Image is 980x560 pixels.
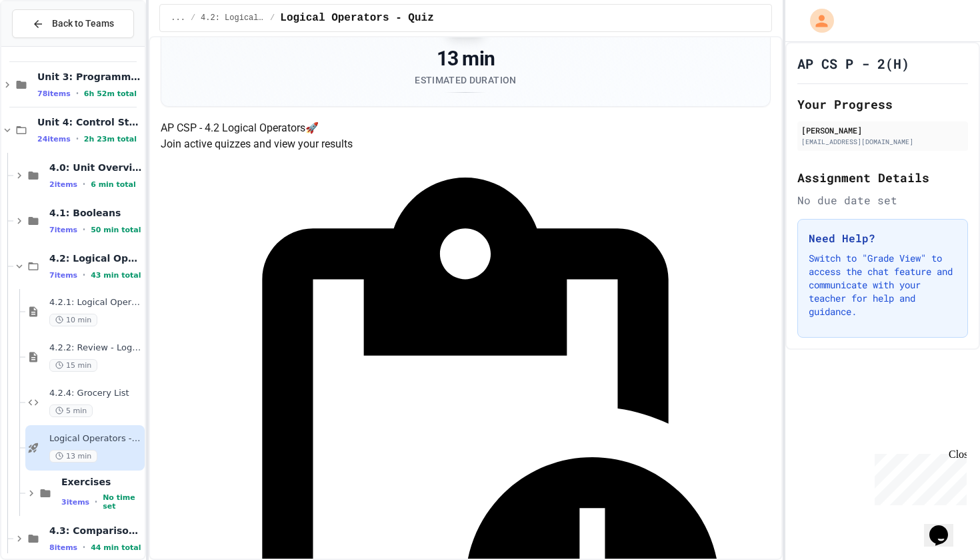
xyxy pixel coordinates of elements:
[809,230,957,246] h3: Need Help?
[49,314,97,326] span: 10 min
[37,135,71,144] span: 24 items
[83,270,85,280] span: •
[12,9,134,38] button: Back to Teams
[91,226,141,234] span: 50 min total
[49,252,142,264] span: 4.2: Logical Operators
[91,543,141,552] span: 44 min total
[796,5,837,36] div: My Account
[797,95,968,113] h2: Your Progress
[49,388,142,399] span: 4.2.4: Grocery List
[49,543,77,552] span: 8 items
[61,498,89,507] span: 3 items
[49,162,142,174] span: 4.0: Unit Overview
[161,136,770,152] p: Join active quizzes and view your results
[797,54,909,73] h1: AP CS P - 2(H)
[49,404,93,417] span: 5 min
[91,180,136,189] span: 6 min total
[83,224,85,235] span: •
[797,168,968,187] h2: Assignment Details
[83,542,85,553] span: •
[49,450,97,463] span: 13 min
[37,116,142,128] span: Unit 4: Control Structures
[171,13,185,23] span: ...
[83,179,85,190] span: •
[49,525,142,537] span: 4.3: Comparison Operators
[809,252,957,318] p: Switch to "Grade View" to access the chat feature and communicate with your teacher for help and ...
[84,135,137,144] span: 2h 23m total
[95,497,97,507] span: •
[49,359,97,372] span: 15 min
[91,271,141,280] span: 43 min total
[801,137,964,147] div: [EMAIL_ADDRESS][DOMAIN_NAME]
[270,13,275,23] span: /
[49,226,77,234] span: 7 items
[280,10,433,26] span: Logical Operators - Quiz
[801,124,964,136] div: [PERSON_NAME]
[49,207,142,219] span: 4.1: Booleans
[84,89,137,98] span: 6h 52m total
[161,120,770,136] h4: AP CSP - 4.2 Logical Operators 🚀
[49,342,142,354] span: 4.2.2: Review - Logical Operators
[49,180,77,189] span: 2 items
[191,13,195,23] span: /
[76,88,79,99] span: •
[49,433,142,445] span: Logical Operators - Quiz
[49,271,77,280] span: 7 items
[37,71,142,83] span: Unit 3: Programming with Python
[76,133,79,144] span: •
[61,476,142,488] span: Exercises
[37,89,71,98] span: 78 items
[415,73,516,87] div: Estimated Duration
[103,493,142,511] span: No time set
[869,449,967,505] iframe: chat widget
[201,13,265,23] span: 4.2: Logical Operators
[797,192,968,208] div: No due date set
[52,17,114,31] span: Back to Teams
[924,507,967,547] iframe: chat widget
[49,297,142,308] span: 4.2.1: Logical Operators
[5,5,92,85] div: Chat with us now!Close
[415,47,516,71] div: 13 min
